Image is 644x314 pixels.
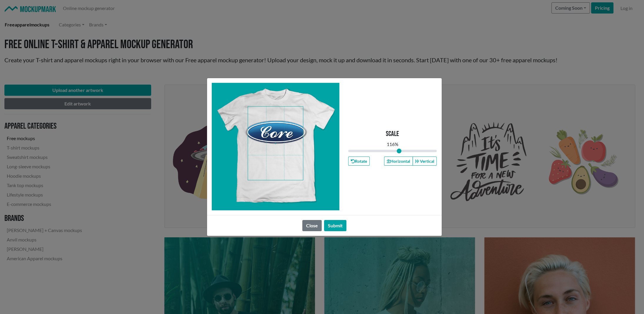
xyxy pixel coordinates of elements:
[384,157,413,166] button: Horizontal
[302,220,322,231] button: Close
[413,157,437,166] button: Vertical
[386,130,399,138] p: Scale
[387,141,398,148] div: 116 %
[324,220,346,231] button: Submit
[348,157,370,166] button: Rotate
